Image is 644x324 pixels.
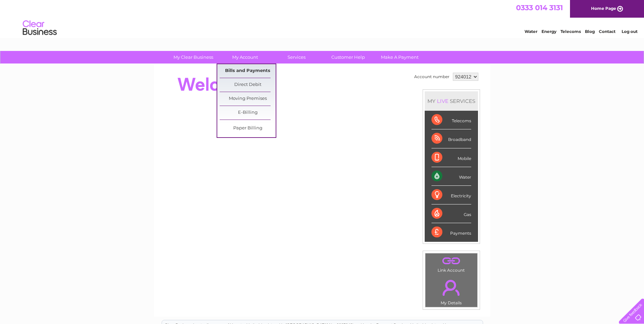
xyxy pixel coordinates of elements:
[320,51,376,64] a: Customer Help
[220,64,276,78] a: Bills and Payments
[431,204,471,223] div: Gas
[431,129,471,148] div: Broadband
[427,276,476,300] a: .
[431,148,471,167] div: Mobile
[431,186,471,204] div: Electricity
[269,51,325,64] a: Services
[541,29,556,34] a: Energy
[599,29,615,34] a: Contact
[22,18,57,38] img: logo.png
[220,78,276,92] a: Direct Debit
[431,167,471,186] div: Water
[427,255,476,267] a: .
[436,98,450,104] div: LIVE
[560,29,581,34] a: Telecoms
[372,51,428,64] a: Make A Payment
[217,51,273,64] a: My Account
[525,29,537,34] a: Water
[162,4,483,33] div: Clear Business is a trading name of Verastar Limited (registered in [GEOGRAPHIC_DATA] No. 3667643...
[425,274,478,307] td: My Details
[431,223,471,241] div: Payments
[425,91,478,111] div: MY SERVICES
[220,106,276,120] a: E-Billing
[412,71,451,83] td: Account number
[220,92,276,106] a: Moving Premises
[165,51,221,64] a: My Clear Business
[516,3,563,12] a: 0333 014 3131
[622,29,638,34] a: Log out
[585,29,595,34] a: Blog
[220,122,276,135] a: Paper Billing
[425,253,478,274] td: Link Account
[431,111,471,129] div: Telecoms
